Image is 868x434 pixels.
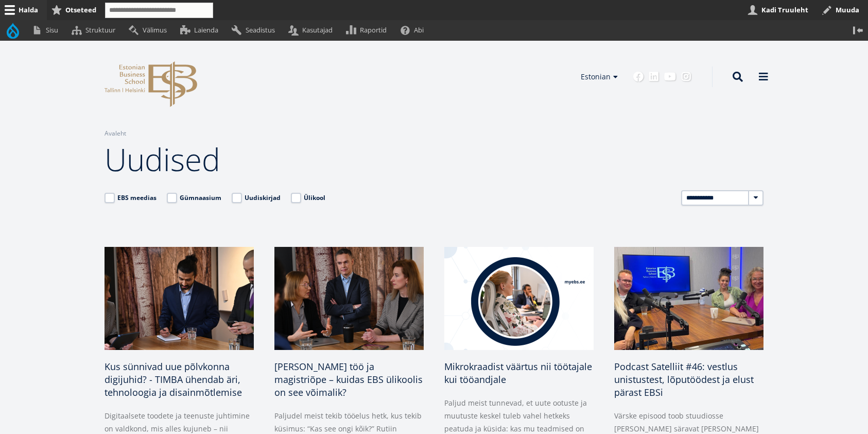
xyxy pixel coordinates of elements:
[27,20,67,40] a: Sisu
[649,72,659,82] a: Linkedin
[396,20,433,40] a: Abi
[274,360,423,398] span: [PERSON_NAME] töö ja magistriõpe – kuidas EBS ülikoolis on see võimalik?
[291,193,325,203] label: Ülikool
[105,139,763,180] h1: Uudised
[67,20,124,40] a: Struktuur
[105,247,254,350] img: a
[614,247,763,350] img: a
[105,360,242,398] span: Kus sünnivad uue põlvkonna digijuhid? - TIMBA ühendab äri, tehnoloogia ja disainmõtlemise
[444,360,592,386] span: Mikrokraadist väärtus nii töötajale kui tööandjale
[105,128,126,139] a: Avaleht
[284,20,341,40] a: Kasutajad
[342,20,396,40] a: Raportid
[227,20,284,40] a: Seadistus
[614,360,754,398] span: Podcast Satelliit #46: vestlus unistustest, lõputöödest ja elust pärast EBSi
[633,72,644,82] a: Facebook
[274,247,424,350] img: EBS Magistriõpe
[232,193,281,203] label: Uudiskirjad
[664,72,676,82] a: Youtube
[124,20,176,40] a: Välimus
[176,20,227,40] a: Laienda
[105,193,157,203] label: EBS meedias
[681,72,691,82] a: Instagram
[167,193,221,203] label: Gümnaasium
[444,247,594,350] img: a
[848,20,868,40] button: Vertikaalasend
